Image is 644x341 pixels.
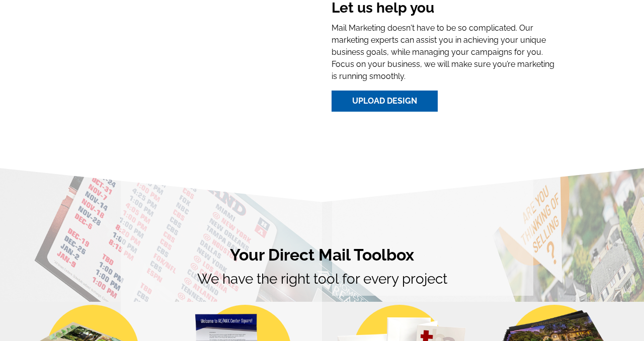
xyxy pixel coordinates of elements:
[20,245,624,265] h2: Your Direct Mail Toolbox
[443,107,644,341] iframe: LiveChat chat widget
[20,269,624,317] p: We have the right tool for every project
[332,22,556,82] p: Mail Marketing doesn't have to be so complicated. Our marketing experts can assist you in achievi...
[332,91,438,112] a: Upload Design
